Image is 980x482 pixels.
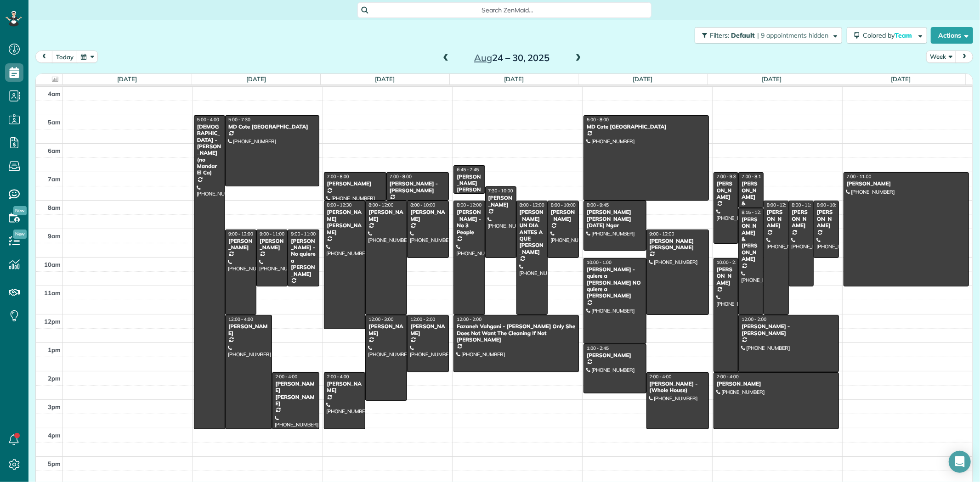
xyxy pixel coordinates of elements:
[246,75,266,83] a: [DATE]
[586,209,643,229] div: [PERSON_NAME] [PERSON_NAME] [DATE] Ngar
[48,204,61,211] span: 8am
[895,31,913,39] span: Team
[504,75,524,83] a: [DATE]
[587,345,609,351] span: 1:00 - 2:45
[586,266,643,299] div: [PERSON_NAME] - quiere a [PERSON_NAME] NO quiere a [PERSON_NAME]
[456,209,482,235] div: [PERSON_NAME] - No 3 People
[520,202,544,208] span: 8:00 - 12:00
[368,323,404,336] div: [PERSON_NAME]
[716,381,836,387] div: [PERSON_NAME]
[847,174,872,179] span: 7:00 - 11:00
[275,374,297,380] span: 2:00 - 4:00
[817,202,842,208] span: 8:00 - 10:00
[488,195,514,208] div: [PERSON_NAME]
[44,318,61,325] span: 12pm
[48,147,61,154] span: 6am
[767,202,792,208] span: 8:00 - 12:00
[48,232,61,240] span: 9am
[891,75,911,83] a: [DATE]
[228,123,317,130] div: MD Cote [GEOGRAPHIC_DATA]
[488,188,513,194] span: 7:30 - 10:00
[731,31,755,39] span: Default
[48,90,61,97] span: 4am
[290,238,316,277] div: [PERSON_NAME] - No quiere a [PERSON_NAME]
[587,259,612,265] span: 10:00 - 1:00
[456,174,482,207] div: [PERSON_NAME] [PERSON_NAME] Property
[228,231,253,237] span: 9:00 - 12:00
[762,75,782,83] a: [DATE]
[48,118,61,126] span: 5am
[717,259,742,265] span: 10:00 - 2:00
[228,117,250,123] span: 5:00 - 7:30
[792,209,811,229] div: [PERSON_NAME]
[586,123,706,130] div: MD Cote [GEOGRAPHIC_DATA]
[956,50,973,63] button: next
[327,202,352,208] span: 8:00 - 12:30
[741,180,761,227] div: [PERSON_NAME] & [PERSON_NAME]
[48,403,61,410] span: 3pm
[327,381,363,394] div: [PERSON_NAME]
[457,202,482,208] span: 8:00 - 12:00
[931,27,973,44] button: Actions
[197,117,219,123] span: 5:00 - 4:00
[291,231,316,237] span: 9:00 - 11:00
[551,202,576,208] span: 8:00 - 10:00
[741,216,761,263] div: [PERSON_NAME] & [PERSON_NAME]
[410,209,446,222] div: [PERSON_NAME]
[949,451,971,473] div: Open Intercom Messenger
[389,180,446,194] div: [PERSON_NAME] - [PERSON_NAME]
[48,375,61,382] span: 2pm
[44,289,61,297] span: 11am
[695,27,842,44] button: Filters: Default | 9 appointments hidden
[327,374,349,380] span: 2:00 - 4:00
[587,117,609,123] span: 5:00 - 8:00
[228,323,269,336] div: [PERSON_NAME]
[13,230,27,239] span: New
[766,209,786,229] div: [PERSON_NAME]
[228,238,254,251] div: [PERSON_NAME]
[454,53,569,63] h2: 24 – 30, 2025
[48,432,61,439] span: 4pm
[260,231,284,237] span: 9:00 - 11:00
[650,231,674,237] span: 9:00 - 12:00
[742,316,766,322] span: 12:00 - 2:00
[368,316,393,322] span: 12:00 - 3:00
[410,316,435,322] span: 12:00 - 2:00
[375,75,395,83] a: [DATE]
[13,206,27,215] span: New
[863,31,915,39] span: Colored by
[649,238,706,251] div: [PERSON_NAME] [PERSON_NAME]
[368,209,404,222] div: [PERSON_NAME]
[847,27,927,44] button: Colored byTeam
[457,316,482,322] span: 12:00 - 2:00
[457,167,479,173] span: 6:45 - 7:45
[742,174,764,179] span: 7:00 - 8:15
[690,27,842,44] a: Filters: Default | 9 appointments hidden
[710,31,729,39] span: Filters:
[587,202,609,208] span: 8:00 - 9:45
[197,123,222,176] div: [DEMOGRAPHIC_DATA] - [PERSON_NAME] (no Mandar El Ca)
[649,381,706,394] div: [PERSON_NAME] - (Whole House)
[816,209,836,229] div: [PERSON_NAME]
[716,266,736,286] div: [PERSON_NAME]
[846,180,966,187] div: [PERSON_NAME]
[717,174,739,179] span: 7:00 - 9:30
[792,202,817,208] span: 8:00 - 11:00
[327,174,349,179] span: 7:00 - 8:00
[117,75,137,83] a: [DATE]
[390,174,412,179] span: 7:00 - 8:00
[519,209,545,255] div: [PERSON_NAME] UN DIA ANTES A QUE [PERSON_NAME]
[48,175,61,183] span: 7am
[741,323,836,336] div: [PERSON_NAME] - [PERSON_NAME]
[327,209,363,235] div: [PERSON_NAME] [PERSON_NAME]
[926,50,957,63] button: Week
[757,31,828,39] span: | 9 appointments hidden
[48,346,61,353] span: 1pm
[742,209,766,215] span: 8:15 - 12:00
[275,381,316,407] div: [PERSON_NAME] [PERSON_NAME]
[35,50,53,63] button: prev
[717,374,739,380] span: 2:00 - 4:00
[259,238,285,251] div: [PERSON_NAME]
[410,323,446,336] div: [PERSON_NAME]
[52,50,78,63] button: today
